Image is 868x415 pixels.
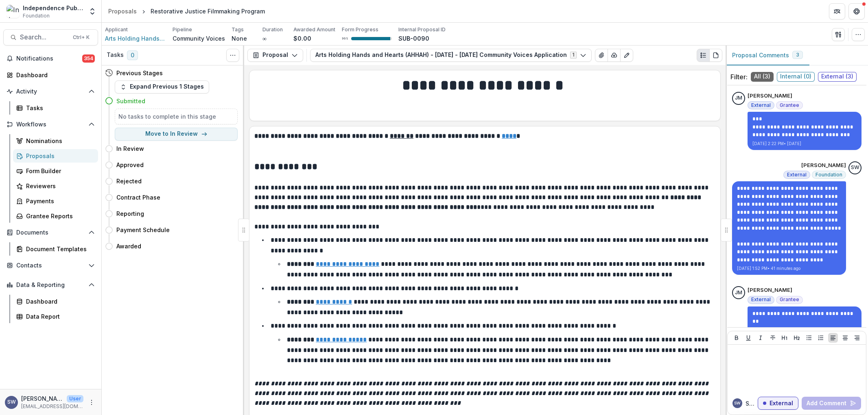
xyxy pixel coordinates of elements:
[226,49,239,62] button: Toggle View Cancelled Tasks
[7,5,20,18] img: Independence Public Media Foundation
[87,398,96,407] button: More
[734,401,741,405] div: Sherella Williams
[748,92,792,100] p: [PERSON_NAME]
[13,101,98,115] a: Tasks
[816,172,842,178] span: Foundation
[87,3,98,20] button: Open entity switcher
[262,34,267,43] p: ∞
[768,333,778,343] button: Strike
[16,229,85,236] span: Documents
[851,165,859,170] div: Sherella Williams
[3,118,98,131] button: Open Workflows
[118,112,234,121] h5: No tasks to complete in this stage
[127,50,138,60] span: 0
[752,141,857,147] p: [DATE] 2:22 PM • [DATE]
[398,34,429,43] p: SUB-0090
[115,80,209,93] button: Expand Previous 1 Stages
[3,85,98,98] button: Open Activity
[620,49,633,62] button: Edit as form
[777,72,815,82] span: Internal ( 0 )
[13,179,98,193] a: Reviewers
[13,310,98,323] a: Data Report
[13,194,98,208] a: Payments
[751,102,771,108] span: External
[780,297,799,302] span: Grantee
[7,400,16,405] div: Sherella Williams
[71,33,91,42] div: Ctrl + K
[342,36,348,41] p: 96 %
[116,226,170,234] h4: Payment Schedule
[26,297,92,306] div: Dashboard
[737,265,841,272] p: [DATE] 1:52 PM • 41 minutes ago
[751,297,771,302] span: External
[852,333,862,343] button: Align Right
[732,333,741,343] button: Bold
[3,226,98,239] button: Open Documents
[26,137,92,145] div: Nominations
[107,52,124,59] h3: Tasks
[796,52,799,58] span: 3
[26,197,92,205] div: Payments
[342,26,378,33] p: Form Progress
[310,49,592,62] button: Arts Holding Hands and Hearts (AHHAH) - [DATE] - [DATE] Community Voices Application1
[26,212,92,220] div: Grantee Reports
[293,26,335,33] p: Awarded Amount
[116,144,144,153] h4: In Review
[232,34,247,43] p: None
[848,3,865,20] button: Get Help
[293,34,311,43] p: $0.00
[108,7,137,15] div: Proposals
[20,33,68,41] span: Search...
[247,49,303,62] button: Proposal
[16,88,85,95] span: Activity
[13,209,98,223] a: Grantee Reports
[746,399,758,408] p: Sherella W
[756,333,765,343] button: Italicize
[3,68,98,82] a: Dashboard
[16,55,82,62] span: Notifications
[780,333,789,343] button: Heading 1
[16,71,92,79] div: Dashboard
[709,49,722,62] button: PDF view
[595,49,608,62] button: View Attached Files
[13,149,98,163] a: Proposals
[13,134,98,148] a: Nominations
[840,333,850,343] button: Align Center
[748,286,792,294] p: [PERSON_NAME]
[828,333,838,343] button: Align Left
[16,121,85,128] span: Workflows
[105,34,166,43] span: Arts Holding Hands and Hearts (AHHAH)
[26,104,92,112] div: Tasks
[398,26,446,33] p: Internal Proposal ID
[726,46,809,65] button: Proposal Comments
[13,242,98,256] a: Document Templates
[816,333,826,343] button: Ordered List
[735,290,742,295] div: Jan Michener
[829,3,845,20] button: Partners
[116,193,160,202] h4: Contract Phase
[801,161,846,169] p: [PERSON_NAME]
[780,102,799,108] span: Grantee
[13,164,98,178] a: Form Builder
[105,26,128,33] p: Applicant
[735,96,742,101] div: Jan Michener
[787,172,807,178] span: External
[3,278,98,291] button: Open Data & Reporting
[67,395,83,402] p: User
[26,312,92,321] div: Data Report
[16,282,85,289] span: Data & Reporting
[116,242,141,250] h4: Awarded
[818,72,857,82] span: External ( 3 )
[792,333,802,343] button: Heading 2
[116,97,145,105] h4: Submitted
[21,403,83,410] p: [EMAIL_ADDRESS][DOMAIN_NAME]
[751,72,774,82] span: All ( 3 )
[3,52,98,65] button: Notifications354
[262,26,283,33] p: Duration
[173,34,225,43] p: Community Voices
[23,4,83,12] div: Independence Public Media Foundation
[26,182,92,190] div: Reviewers
[697,49,710,62] button: Plaintext view
[804,333,814,343] button: Bullet List
[105,5,268,17] nav: breadcrumb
